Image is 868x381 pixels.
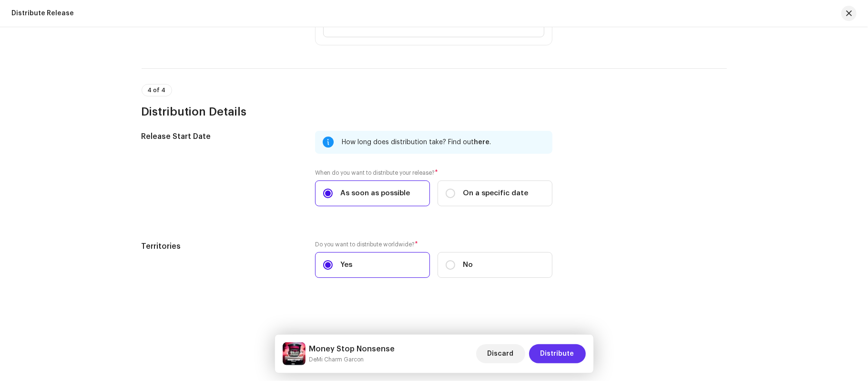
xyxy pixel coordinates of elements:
[340,260,352,270] span: Yes
[315,241,552,248] label: Do you want to distribute worldwide?
[340,188,410,199] span: As soon as possible
[148,87,166,93] span: 4 of 4
[315,169,552,177] label: When do you want to distribute your release?
[142,241,300,252] h5: Territories
[142,131,300,142] h5: Release Start Date
[463,188,528,199] span: On a specific date
[476,344,525,363] button: Discard
[309,343,395,355] h5: Money Stop Nonsense
[529,344,586,363] button: Distribute
[283,342,306,365] img: 8338896a-6f1f-44cf-990b-8e21fb1022fb
[541,344,574,363] span: Distribute
[488,344,514,363] span: Discard
[309,355,395,364] small: Money Stop Nonsense
[11,10,74,17] div: Distribute Release
[342,137,545,148] div: How long does distribution take? Find out .
[463,260,473,270] span: No
[474,139,490,146] span: here
[142,104,727,119] h3: Distribution Details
